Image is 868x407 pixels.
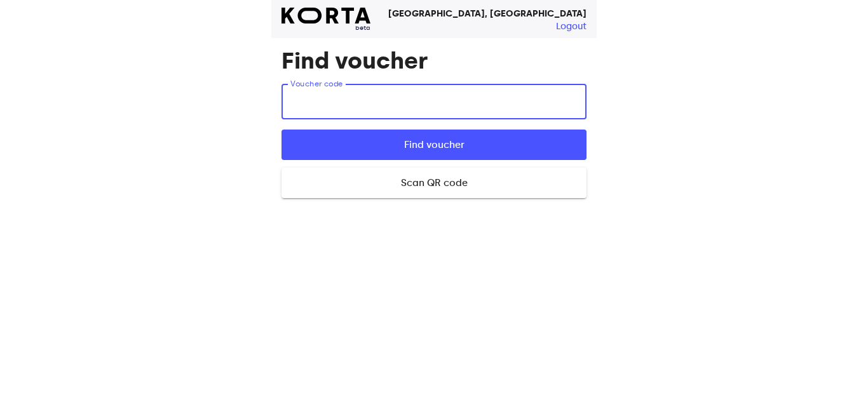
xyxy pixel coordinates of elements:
span: Find voucher [302,137,566,153]
img: Korta [281,8,370,23]
button: Logout [556,20,587,33]
span: Scan QR code [302,175,566,191]
strong: [GEOGRAPHIC_DATA], [GEOGRAPHIC_DATA] [388,8,587,19]
button: Scan QR code [281,168,587,198]
h1: Find voucher [281,48,587,74]
span: beta [281,23,370,32]
button: Find voucher [281,130,587,160]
